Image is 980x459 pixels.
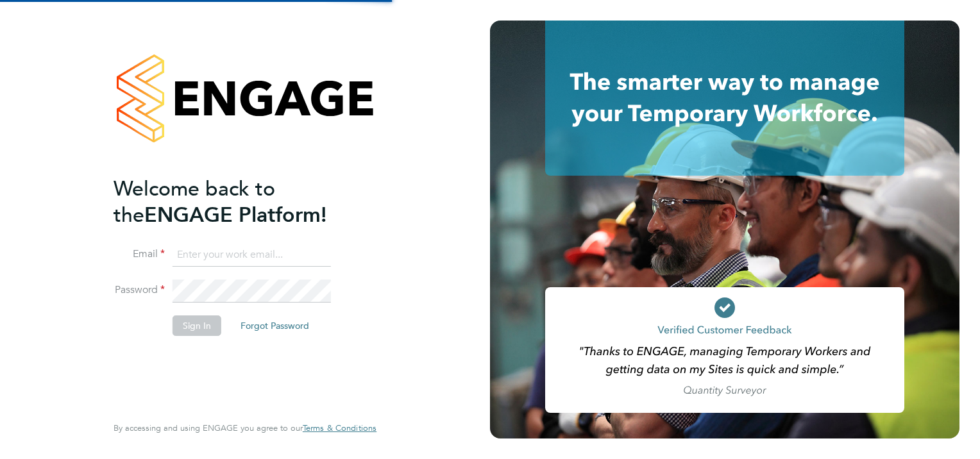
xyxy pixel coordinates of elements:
[114,176,364,228] h2: ENGAGE Platform!
[230,315,319,336] button: Forgot Password
[303,423,376,433] a: Terms & Conditions
[114,422,376,433] span: By accessing and using ENGAGE you agree to our
[114,247,165,261] label: Email
[114,283,165,297] label: Password
[173,244,331,267] input: Enter your work email...
[173,315,221,336] button: Sign In
[114,176,275,228] span: Welcome back to the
